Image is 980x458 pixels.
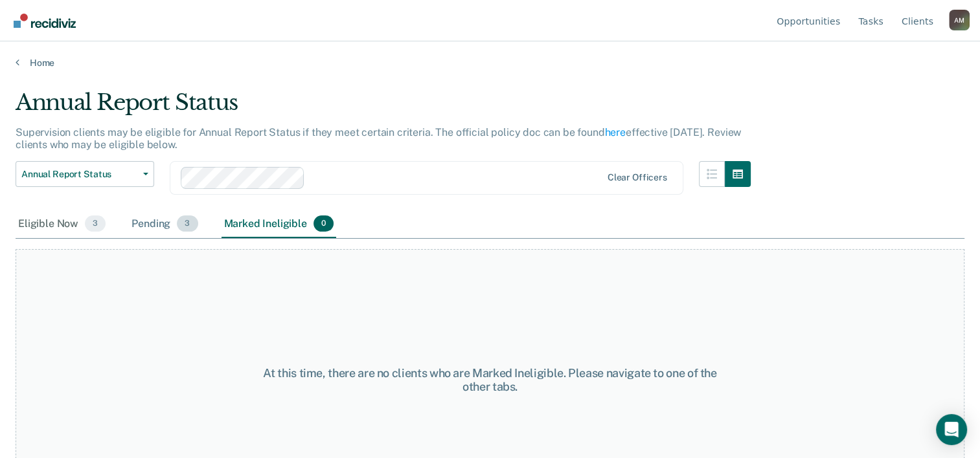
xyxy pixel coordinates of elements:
[16,161,154,187] button: Annual Report Status
[936,414,967,445] div: Open Intercom Messenger
[177,215,198,232] span: 3
[222,210,337,239] div: Marked Ineligible0
[85,215,106,232] span: 3
[949,10,970,30] div: A M
[313,215,334,232] span: 0
[14,14,76,28] img: Recidiviz
[605,126,626,138] a: here
[16,57,964,69] a: Home
[16,210,108,239] div: Eligible Now3
[16,89,751,126] div: Annual Report Status
[16,126,741,151] p: Supervision clients may be eligible for Annual Report Status if they meet certain criteria. The o...
[253,366,727,394] div: At this time, there are no clients who are Marked Ineligible. Please navigate to one of the other...
[949,10,970,30] button: Profile dropdown button
[608,172,667,183] div: Clear officers
[21,169,138,180] span: Annual Report Status
[129,210,200,239] div: Pending3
